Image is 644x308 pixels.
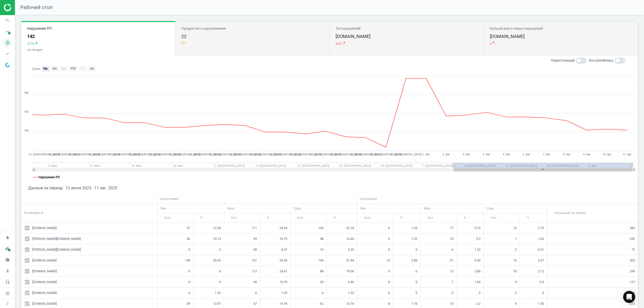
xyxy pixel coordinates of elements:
span: Кол. [231,216,237,219]
span: 0 [452,291,453,295]
span: 30.62 [213,258,221,262]
span: 6.49 [348,280,354,284]
span: 33.26 [279,258,287,262]
tspan: 9. Авг [583,153,591,156]
i: notifications [3,233,12,242]
text: 3m [52,67,57,70]
span: 385 [630,226,635,230]
span: 0 [219,248,221,251]
tspan: 22. [GEOGRAPHIC_DATA] [209,153,241,156]
span: 27 [450,258,453,262]
tspan: Нарушения РП [38,175,60,179]
span: 2.86 [411,258,417,262]
div: Продуктов с нарушениями [181,26,324,31]
span: 0 [416,291,417,295]
th: Нарушения [357,194,638,204]
span: Нарастающий [551,58,575,63]
i: arrow_upward [492,41,496,45]
span: Рабочий стол [20,4,53,10]
span: Все ритейлеры [589,58,614,63]
span: 46 [187,237,190,241]
span: 5.95 [474,258,480,262]
i: timeline [3,27,12,36]
span: Кол. [428,216,434,219]
span: 230 [630,237,635,241]
tspan: 30. [GEOGRAPHIC_DATA] [370,153,401,156]
span: 0 [515,291,517,295]
span: 10.79 [279,280,287,284]
span: 0 [188,269,190,273]
span: 1.93 [538,302,544,305]
span: 17 [450,226,453,230]
span: 2.2 [476,302,480,305]
span: 14.76 [279,302,287,305]
span: 10 [513,269,517,273]
span: 127 [630,280,635,284]
span: 0.9 [540,280,544,284]
span: 24.67 [279,269,287,273]
span: 67 [253,302,257,305]
span: [PERSON_NAME][DOMAIN_NAME] [24,235,154,243]
span: 0 [388,248,390,251]
img: ajHJNr6hYgQAAAAASUVORK5CYII= [4,4,39,11]
tspan: 16. [GEOGRAPHIC_DATA] [89,153,120,156]
tspan: 15. [GEOGRAPHIC_DATA] [68,153,100,156]
div: 4 [490,41,632,46]
div: Open Intercom Messenger [623,291,635,303]
span: 0 [479,291,480,295]
span: 1.63 [538,237,544,241]
span: 0 [188,280,190,284]
span: % [400,216,403,219]
tspan: 26. [GEOGRAPHIC_DATA] [290,153,321,156]
span: 7 [515,237,517,241]
span: % [267,216,269,219]
span: 0 [219,269,221,273]
span: 19.36 [346,269,354,273]
img: wGWNvw8QSZomAAAAABJRU5ErkJggg== [5,63,10,67]
span: 3.25 [348,248,354,251]
tspan: 160 [24,110,28,113]
span: 8.37 [281,248,287,251]
div: 4.6% [336,41,478,46]
span: 10.13 [213,237,221,241]
span: [DOMAIN_NAME] [24,256,154,265]
span: 13 [450,269,453,273]
div: 0% [181,41,324,45]
span: 16 [513,258,517,262]
tspan: 24. [GEOGRAPHIC_DATA] [250,153,281,156]
span: 6 [322,291,324,295]
span: 0 [388,280,390,284]
span: [DOMAIN_NAME] [24,300,154,308]
span: 6 [255,291,257,295]
tspan: 25. [GEOGRAPHIC_DATA] [270,153,301,156]
span: 299 [630,269,635,273]
tspan: 7. Авг [543,153,550,156]
span: 62 [320,302,324,305]
span: 13 [386,258,390,262]
i: headset_mic [3,277,12,287]
tspan: 1. Авг [422,153,430,156]
text: All [90,67,94,70]
span: 0 [416,280,417,284]
span: Кол. [165,216,171,219]
div: -0.7% [27,41,169,46]
tspan: 6. Авг [523,153,530,156]
text: YTD [70,67,76,70]
tspan: 27. [GEOGRAPHIC_DATA] [310,153,341,156]
i: person [3,266,12,276]
span: Данные за период: [28,185,64,191]
span: 8 [388,302,390,305]
span: 145 [318,258,324,262]
span: 0 [188,248,190,251]
span: 112 [252,269,257,273]
span: 1.54 [474,280,480,284]
span: 1.32 [411,226,417,230]
span: 49 [253,237,257,241]
span: 502 [630,258,635,262]
span: 1.32 [215,291,221,295]
span: 12 [513,226,517,230]
span: Кол. [491,216,497,219]
span: 103 [318,226,324,230]
text: 6m [62,67,66,70]
span: Нарушения РП [50,114,82,118]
